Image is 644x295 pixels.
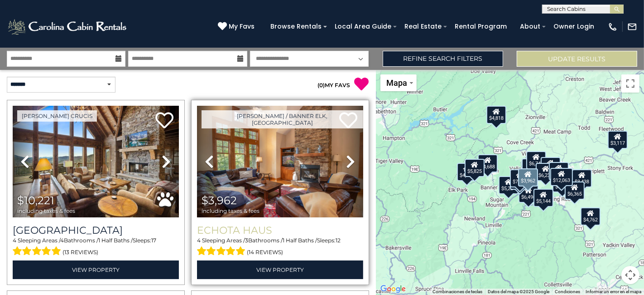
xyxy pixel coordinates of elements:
span: including taxes & fees [17,208,75,214]
div: $4,301 [457,163,477,181]
span: 3 [245,237,248,244]
a: Owner Login [549,20,599,34]
span: including taxes & fees [202,208,260,214]
div: $4,762 [581,207,601,226]
a: [PERSON_NAME] Crucis [17,110,97,122]
div: $3,962 [518,168,538,187]
div: $4,688 [478,154,498,172]
span: Mapa [387,78,408,88]
span: My Favs [229,22,255,31]
div: $5,360 [549,162,569,180]
a: View Property [13,261,179,279]
div: $5,224 [499,176,519,194]
a: Add to favorites [155,111,173,131]
div: $6,232 [536,163,556,181]
a: Condiciones (se abre en una nueva pestaña) [555,289,580,294]
span: (14 reviews) [247,246,283,258]
a: Local Area Guide [330,20,396,34]
a: Rental Program [450,20,511,34]
div: $6,496 [518,185,538,203]
span: 4 [60,237,64,244]
div: $5,144 [533,189,553,207]
img: thumbnail_163270761.jpeg [13,106,179,217]
a: [PERSON_NAME] / Banner Elk, [GEOGRAPHIC_DATA] [202,110,363,128]
img: phone-regular-white.png [608,22,618,32]
span: Datos del mapa ©2025 Google [488,289,549,294]
span: 17 [151,237,156,244]
a: Refine Search Filters [383,51,503,67]
img: White-1-2.png [7,18,129,36]
span: $10,221 [17,194,54,207]
button: Combinaciones de teclas [433,289,482,295]
a: Echota Haus [197,224,363,236]
img: mail-regular-white.png [627,22,637,32]
div: Sleeping Areas / Bathrooms / Sleeps: [13,236,179,258]
button: Update Results [517,51,637,67]
div: Sleeping Areas / Bathrooms / Sleeps: [197,236,363,258]
a: Browse Rentals [266,20,326,34]
button: Cambiar estilo del mapa [380,74,417,91]
a: View Property [197,261,363,279]
span: 12 [336,237,341,244]
span: (13 reviews) [63,246,99,258]
div: $12,063 [550,168,573,186]
div: $6,748 [526,151,546,169]
div: $3,006 [540,157,560,175]
a: Real Estate [400,20,446,34]
img: Google [378,283,408,295]
a: About [515,20,545,34]
a: Informar un error en el mapa [586,289,641,294]
span: 0 [320,82,323,88]
a: [GEOGRAPHIC_DATA] [13,224,179,236]
a: (0)MY FAVS [318,82,351,88]
a: Abrir esta área en Google Maps (se abre en una ventana nueva) [378,283,408,295]
div: $3,117 [608,131,628,149]
h3: Cucumber Tree Lodge [13,224,179,236]
button: Activar o desactivar la vista de pantalla completa [621,74,639,93]
a: My Favs [218,22,257,32]
span: ( ) [318,82,325,88]
span: 4 [197,237,201,244]
button: Controles de visualización del mapa [621,266,639,284]
span: 1 Half Baths / [98,237,133,244]
img: thumbnail_163274739.jpeg [197,106,363,217]
div: $5,825 [464,159,484,177]
span: $3,962 [202,194,237,207]
div: $10,221 [522,158,544,177]
span: 4 [13,237,16,244]
span: 1 Half Baths / [283,237,317,244]
div: $7,348 [510,169,530,187]
div: $6,365 [565,182,585,200]
div: $3,438 [572,169,592,187]
div: $4,818 [486,106,506,124]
